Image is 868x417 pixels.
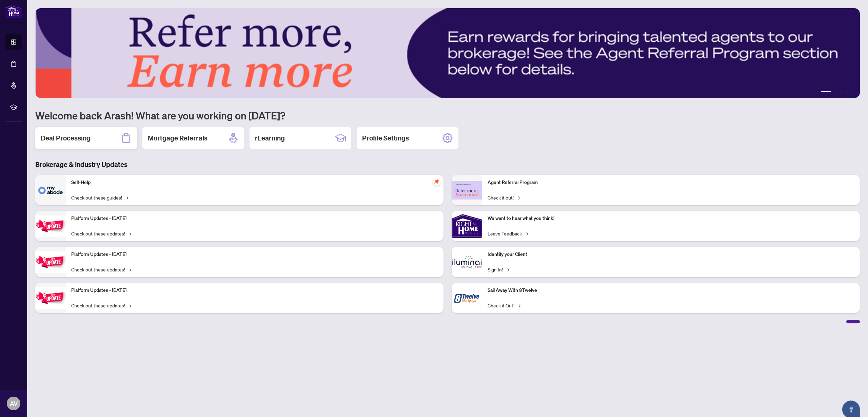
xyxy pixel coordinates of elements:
[128,302,131,309] span: →
[255,133,285,143] h2: rLearning
[5,5,22,18] img: logo
[841,393,861,414] button: Open asap
[125,194,128,201] span: →
[41,133,91,143] h2: Deal Processing
[850,91,853,94] button: 5
[35,251,66,273] img: Platform Updates - July 8, 2025
[71,287,438,294] p: Platform Updates - [DATE]
[821,91,831,94] button: 1
[71,266,131,273] a: Check out these updates!→
[488,302,520,309] a: Check it Out!→
[71,302,131,309] a: Check out these updates!→
[488,287,854,294] p: Sail Away With 8Twelve
[71,251,438,258] p: Platform Updates - [DATE]
[35,8,860,98] img: Slide 0
[128,230,131,237] span: →
[506,266,509,273] span: →
[433,177,441,186] span: pushpin
[71,179,438,186] p: Self-Help
[35,160,860,169] h3: Brokerage & Industry Updates
[488,266,509,273] a: Sign In!→
[10,399,18,408] span: AV
[452,247,482,277] img: Identify your Client
[834,91,837,94] button: 2
[840,91,842,94] button: 3
[452,181,482,200] img: Agent Referral Program
[71,215,438,222] p: Platform Updates - [DATE]
[517,302,520,309] span: →
[35,175,66,205] img: Self-Help
[488,179,854,186] p: Agent Referral Program
[525,230,528,237] span: →
[71,194,128,201] a: Check out these guides!→
[452,283,482,313] img: Sail Away With 8Twelve
[35,109,860,122] h1: Welcome back Arash! What are you working on [DATE]?
[516,194,520,201] span: →
[362,133,409,143] h2: Profile Settings
[845,91,848,94] button: 4
[488,194,520,201] a: Check it out!→
[71,230,131,237] a: Check out these updates!→
[452,211,482,241] img: We want to hear what you think!
[35,287,66,309] img: Platform Updates - June 23, 2025
[488,230,528,237] a: Leave Feedback→
[488,251,854,258] p: Identify your Client
[148,133,208,143] h2: Mortgage Referrals
[488,215,854,222] p: We want to hear what you think!
[35,215,66,237] img: Platform Updates - July 21, 2025
[128,266,131,273] span: →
